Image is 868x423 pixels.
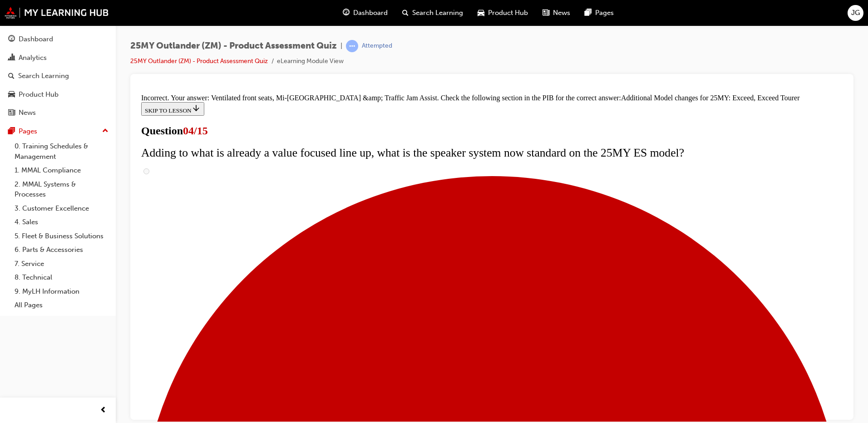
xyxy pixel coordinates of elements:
[19,89,59,100] div: Product Hub
[11,177,112,202] a: 2. MMAL Systems & Processes
[395,4,470,22] a: search-iconSearch Learning
[11,271,112,285] a: 8. Technical
[353,8,388,18] span: Dashboard
[4,12,67,25] button: SKIP TO LESSON
[4,49,112,66] a: Analytics
[577,4,621,22] a: pages-iconPages
[412,8,463,18] span: Search Learning
[8,91,15,99] span: car-icon
[8,72,15,80] span: search-icon
[4,29,112,123] button: DashboardAnalyticsSearch LearningProduct HubNews
[585,7,592,19] span: pages-icon
[11,202,112,216] a: 3. Customer Excellence
[18,71,69,81] div: Search Learning
[11,285,112,299] a: 9. MyLH Information
[4,4,705,12] div: Incorrect. Your answer: Ventilated front seats, Mi-[GEOGRAPHIC_DATA] &amp; Traffic Jam Assist. Ch...
[19,126,37,137] div: Pages
[402,7,409,19] span: search-icon
[4,68,112,84] a: Search Learning
[470,4,535,22] a: car-iconProduct Hub
[102,125,108,137] span: up-icon
[4,123,112,140] button: Pages
[11,139,112,163] a: 0. Training Schedules & Management
[277,56,344,67] li: eLearning Module View
[362,42,392,50] div: Attempted
[11,163,112,177] a: 1. MMAL Compliance
[4,31,112,48] a: Dashboard
[478,7,484,19] span: car-icon
[851,8,860,18] span: JG
[11,298,112,312] a: All Pages
[8,109,15,117] span: news-icon
[335,4,395,22] a: guage-iconDashboard
[4,86,112,103] a: Product Hub
[553,8,570,18] span: News
[11,257,112,271] a: 7. Service
[346,40,358,52] span: learningRecordVerb_ATTEMPT-icon
[130,41,337,51] span: 25MY Outlander (ZM) - Product Assessment Quiz
[542,7,549,19] span: news-icon
[11,243,112,257] a: 6. Parts & Accessories
[8,128,15,136] span: pages-icon
[8,54,15,62] span: chart-icon
[19,34,53,44] div: Dashboard
[11,215,112,229] a: 4. Sales
[11,229,112,243] a: 5. Fleet & Business Solutions
[4,104,112,121] a: News
[7,17,63,24] span: SKIP TO LESSON
[130,57,268,65] a: 25MY Outlander (ZM) - Product Assessment Quiz
[595,8,614,18] span: Pages
[19,53,47,63] div: Analytics
[488,8,528,18] span: Product Hub
[19,108,36,118] div: News
[848,5,863,21] button: JG
[343,7,350,19] span: guage-icon
[8,35,15,44] span: guage-icon
[5,7,109,19] img: mmal
[340,41,342,51] span: |
[535,4,577,22] a: news-iconNews
[100,405,107,416] span: prev-icon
